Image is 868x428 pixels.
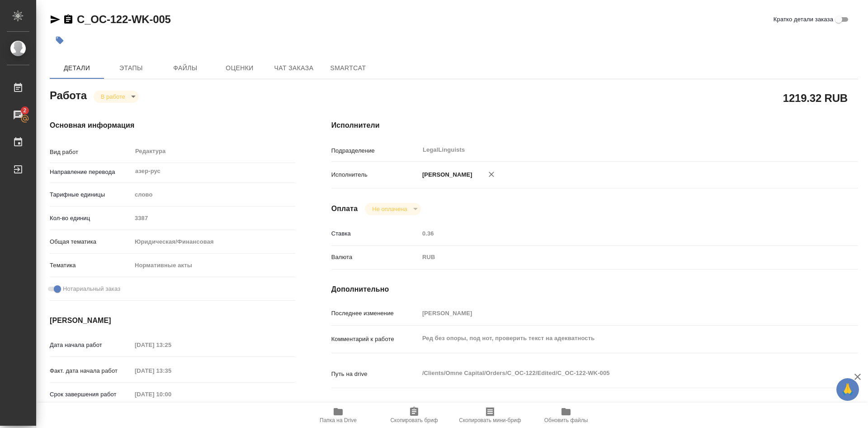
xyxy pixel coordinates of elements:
[331,170,419,179] p: Исполнитель
[331,120,858,131] h4: Исполнители
[390,417,438,423] span: Скопировать бриф
[164,63,207,74] span: Файлы
[544,417,588,423] span: Обновить файлы
[63,284,120,293] span: Нотариальный заказ
[326,63,370,74] span: SmartCat
[109,63,153,74] span: Этапы
[132,212,295,225] input: Пустое поле
[376,403,452,428] button: Скопировать бриф
[419,307,814,320] input: Пустое поле
[774,15,833,24] span: Кратко детали заказа
[50,237,132,246] p: Общая тематика
[365,203,420,215] div: В работе
[77,13,171,25] a: C_OC-122-WK-005
[300,403,376,428] button: Папка на Drive
[331,309,419,318] p: Последнее изменение
[783,90,848,106] h2: 1219.32 RUB
[419,227,814,240] input: Пустое поле
[50,190,132,199] p: Тарифные единицы
[331,335,419,344] p: Комментарий к работе
[50,14,61,25] button: Скопировать ссылку для ЯМессенджера
[50,148,132,157] p: Вид работ
[50,87,87,103] h2: Работа
[218,63,261,74] span: Оценки
[132,338,211,351] input: Пустое поле
[132,234,295,250] div: Юридическая/Финансовая
[50,341,132,350] p: Дата начала работ
[528,403,604,428] button: Обновить файлы
[369,205,410,213] button: Не оплачена
[132,187,295,202] div: слово
[50,261,132,270] p: Тематика
[50,168,132,177] p: Направление перевода
[50,30,70,50] button: Добавить тэг
[18,106,32,115] span: 2
[98,93,128,101] button: В работе
[419,170,472,179] p: [PERSON_NAME]
[50,120,295,131] h4: Основная информация
[836,378,859,401] button: 🙏
[50,366,132,375] p: Факт. дата начала работ
[50,390,132,399] p: Срок завершения работ
[55,63,99,74] span: Детали
[331,203,358,214] h4: Оплата
[132,388,211,401] input: Пустое поле
[481,164,501,184] button: Удалить исполнителя
[419,365,814,381] textarea: /Clients/Omne Capital/Orders/C_OC-122/Edited/C_OC-122-WK-005
[459,417,521,423] span: Скопировать мини-бриф
[272,63,316,74] span: Чат заказа
[50,315,295,326] h4: [PERSON_NAME]
[331,253,419,262] p: Валюта
[2,104,34,126] a: 2
[419,331,814,346] textarea: Ред без опоры, под нот, проверить текст на адекватность
[419,250,814,265] div: RUB
[840,380,855,399] span: 🙏
[94,91,139,103] div: В работе
[63,14,74,25] button: Скопировать ссылку
[452,403,528,428] button: Скопировать мини-бриф
[320,417,357,423] span: Папка на Drive
[331,284,858,295] h4: Дополнительно
[50,214,132,223] p: Кол-во единиц
[132,258,295,273] div: Нормативные акты
[331,146,419,155] p: Подразделение
[331,370,419,379] p: Путь на drive
[331,229,419,238] p: Ставка
[132,364,211,377] input: Пустое поле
